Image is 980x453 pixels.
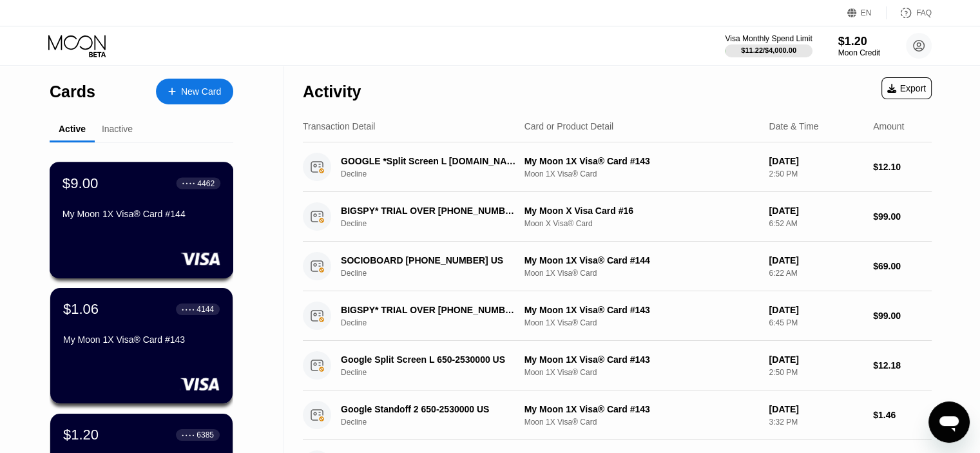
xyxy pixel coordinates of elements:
[182,307,195,311] div: ● ● ● ●
[50,288,233,403] div: $1.06● ● ● ●4144My Moon 1X Visa® Card #143
[769,169,863,178] div: 2:50 PM
[769,354,863,365] div: [DATE]
[303,390,932,440] div: Google Standoff 2 650-2530000 USDeclineMy Moon 1X Visa® Card #143Moon 1X Visa® Card[DATE]3:32 PM$...
[341,269,531,278] div: Decline
[873,360,932,371] div: $12.18
[524,255,759,265] div: My Moon 1X Visa® Card #144
[63,334,220,345] div: My Moon 1X Visa® Card #143
[62,175,99,191] div: $9.00
[928,401,970,443] iframe: Кнопка запуска окна обмена сообщениями
[524,156,759,166] div: My Moon 1X Visa® Card #143
[341,219,531,228] div: Decline
[524,121,614,131] div: Card or Product Detail
[524,206,759,216] div: My Moon X Visa Card #16
[769,255,863,265] div: [DATE]
[303,121,375,131] div: Transaction Detail
[341,169,531,178] div: Decline
[303,82,361,101] div: Activity
[156,79,233,104] div: New Card
[341,156,517,166] div: GOOGLE *Split Screen L [DOMAIN_NAME][URL][GEOGRAPHIC_DATA]
[847,6,887,19] div: EN
[873,261,932,271] div: $69.00
[524,269,759,278] div: Moon 1X Visa® Card
[524,354,759,365] div: My Moon 1X Visa® Card #143
[50,82,95,101] div: Cards
[341,206,517,216] div: BIGSPY* TRIAL OVER [PHONE_NUMBER] SG
[102,124,133,134] div: Inactive
[769,219,863,228] div: 6:52 AM
[873,121,904,131] div: Amount
[769,368,863,377] div: 2:50 PM
[524,318,759,327] div: Moon 1X Visa® Card
[341,318,531,327] div: Decline
[769,418,863,427] div: 3:32 PM
[916,8,932,17] div: FAQ
[873,211,932,222] div: $99.00
[769,269,863,278] div: 6:22 AM
[861,8,872,17] div: EN
[341,368,531,377] div: Decline
[769,121,818,131] div: Date & Time
[197,305,214,314] div: 4144
[873,162,932,172] div: $12.10
[741,46,796,54] div: $11.22 / $4,000.00
[881,77,932,99] div: Export
[62,209,220,219] div: My Moon 1X Visa® Card #144
[524,418,759,427] div: Moon 1X Visa® Card
[63,301,99,318] div: $1.06
[769,318,863,327] div: 6:45 PM
[769,156,863,166] div: [DATE]
[59,124,86,134] div: Active
[838,35,880,57] div: $1.20Moon Credit
[725,34,812,43] div: Visa Monthly Spend Limit
[524,219,759,228] div: Moon X Visa® Card
[341,354,517,365] div: Google Split Screen L 650-2530000 US
[303,142,932,192] div: GOOGLE *Split Screen L [DOMAIN_NAME][URL][GEOGRAPHIC_DATA]DeclineMy Moon 1X Visa® Card #143Moon 1...
[197,430,214,439] div: 6385
[769,404,863,414] div: [DATE]
[63,427,99,443] div: $1.20
[341,255,517,265] div: SOCIOBOARD [PHONE_NUMBER] US
[887,6,932,19] div: FAQ
[50,162,233,278] div: $9.00● ● ● ●4462My Moon 1X Visa® Card #144
[303,192,932,242] div: BIGSPY* TRIAL OVER [PHONE_NUMBER] SGDeclineMy Moon X Visa Card #16Moon X Visa® Card[DATE]6:52 AM$...
[725,34,812,57] div: Visa Monthly Spend Limit$11.22/$4,000.00
[524,169,759,178] div: Moon 1X Visa® Card
[524,368,759,377] div: Moon 1X Visa® Card
[303,341,932,390] div: Google Split Screen L 650-2530000 USDeclineMy Moon 1X Visa® Card #143Moon 1X Visa® Card[DATE]2:50...
[524,404,759,414] div: My Moon 1X Visa® Card #143
[181,86,221,97] div: New Card
[873,410,932,420] div: $1.46
[303,242,932,291] div: SOCIOBOARD [PHONE_NUMBER] USDeclineMy Moon 1X Visa® Card #144Moon 1X Visa® Card[DATE]6:22 AM$69.00
[303,291,932,341] div: BIGSPY* TRIAL OVER [PHONE_NUMBER] SGDeclineMy Moon 1X Visa® Card #143Moon 1X Visa® Card[DATE]6:45...
[524,305,759,315] div: My Moon 1X Visa® Card #143
[769,305,863,315] div: [DATE]
[197,178,215,188] div: 4462
[873,311,932,321] div: $99.00
[182,433,195,437] div: ● ● ● ●
[838,35,880,48] div: $1.20
[182,181,195,185] div: ● ● ● ●
[769,206,863,216] div: [DATE]
[341,404,517,414] div: Google Standoff 2 650-2530000 US
[887,83,926,93] div: Export
[341,305,517,315] div: BIGSPY* TRIAL OVER [PHONE_NUMBER] SG
[341,418,531,427] div: Decline
[838,48,880,57] div: Moon Credit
